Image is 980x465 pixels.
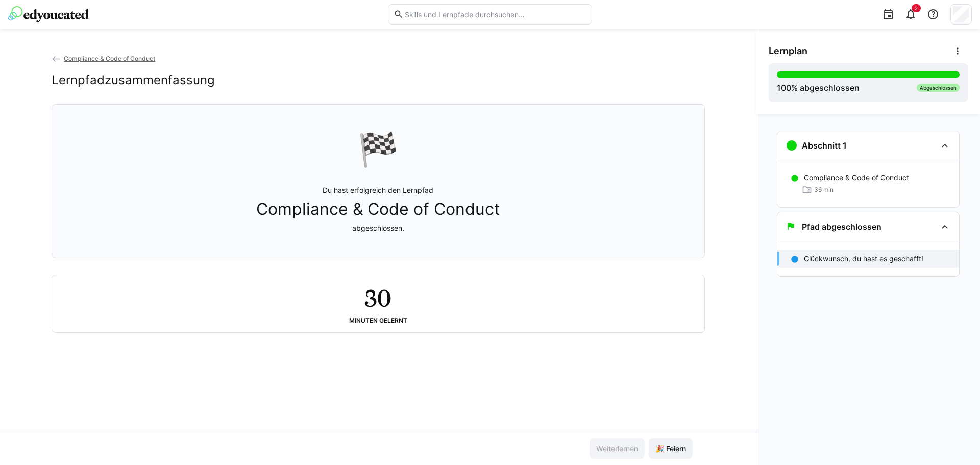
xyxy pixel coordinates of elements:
[802,222,881,232] h3: Pfad abgeschlossen
[804,173,909,183] p: Compliance & Code of Conduct
[256,200,500,219] span: Compliance & Code of Conduct
[590,438,645,459] button: Weiterlernen
[52,72,215,88] h2: Lernpfadzusammenfassung
[649,438,693,459] button: 🎉 Feiern
[654,444,688,454] span: 🎉 Feiern
[349,317,407,324] div: Minuten gelernt
[358,129,399,169] div: 🏁
[777,82,860,94] div: % abgeschlossen
[595,444,640,454] span: Weiterlernen
[404,10,586,19] input: Skills und Lernpfade durchsuchen…
[52,55,156,62] a: Compliance & Code of Conduct
[364,283,391,313] h2: 30
[814,186,834,194] span: 36 min
[769,45,807,57] span: Lernplan
[256,185,500,233] p: Du hast erfolgreich den Lernpfad abgeschlossen.
[802,140,847,151] h3: Abschnitt 1
[915,5,918,11] span: 2
[64,55,155,62] span: Compliance & Code of Conduct
[917,84,960,92] div: Abgeschlossen
[804,254,923,264] p: Glückwunsch, du hast es geschafft!
[777,83,791,93] span: 100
